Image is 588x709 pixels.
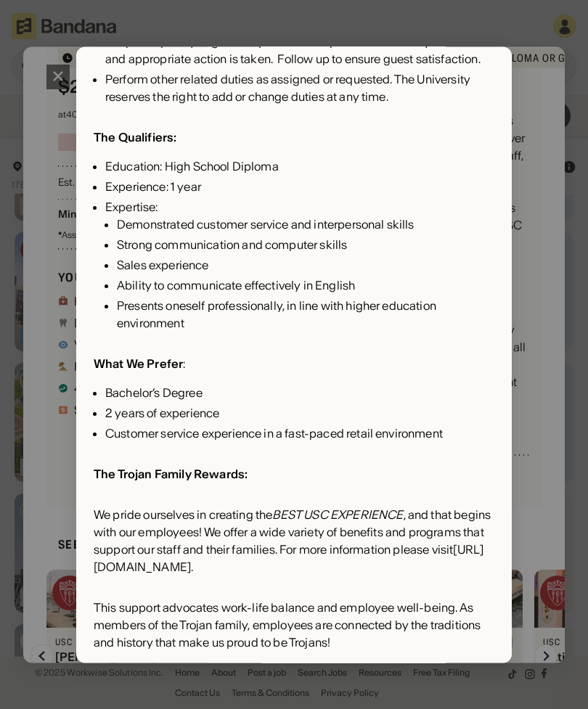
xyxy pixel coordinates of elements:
[105,158,494,176] div: Education: High School Diploma
[117,216,494,234] div: Demonstrated customer service and interpersonal skills
[117,257,494,274] div: Sales experience
[94,356,185,373] div: :
[117,237,494,254] div: Strong communication and computer skills
[105,33,494,68] div: Respond quickly to guest requests or complaints in a friendly manner and appropriate action is ta...
[94,131,176,145] b: The Qualifiers:
[117,298,494,332] div: Presents oneself professionally, in line with higher education environment
[94,357,183,372] b: What We Prefer
[117,277,494,295] div: Ability to communicate effectively in English
[105,425,443,443] div: Customer service experience in a fast-paced retail environment
[272,508,403,522] i: BEST USC EXPERIENCE
[105,71,494,106] div: Perform other related duties as assigned or requested. The University reserves the right to add o...
[105,199,494,216] div: Expertise:
[94,543,483,575] a: [URL][DOMAIN_NAME]
[94,599,494,652] div: This support advocates work-life balance and employee well-being. As members of the Trojan family...
[94,467,248,482] b: The Trojan Family Rewards:
[94,507,494,576] div: We pride ourselves in creating the , and that begins with our employees! We offer a wide variety ...
[105,385,443,402] div: Bachelor’s Degree
[105,179,494,196] div: Experience: 1 year
[105,405,443,422] div: 2 years of experience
